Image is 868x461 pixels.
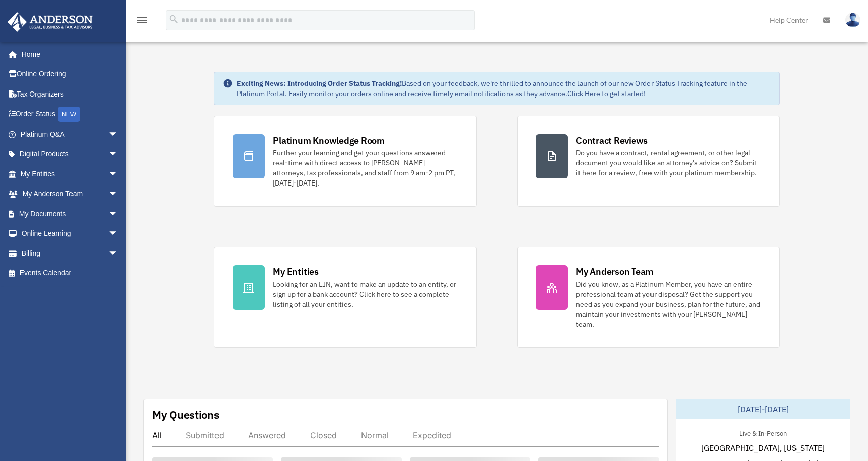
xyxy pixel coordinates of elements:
[567,89,646,98] a: Click Here to get started!
[108,144,128,165] span: arrow_drop_down
[108,224,128,244] span: arrow_drop_down
[214,247,477,348] a: My Entities Looking for an EIN, want to make an update to an entity, or sign up for a bank accoun...
[108,164,128,185] span: arrow_drop_down
[731,427,795,438] div: Live & In-Person
[361,430,389,440] div: Normal
[237,78,771,99] div: Based on your feedback, we're thrilled to announce the launch of our new Order Status Tracking fe...
[576,265,654,278] div: My Anderson Team
[273,279,458,309] div: Looking for an EIN, want to make an update to an entity, or sign up for a bank account? Click her...
[108,204,128,224] span: arrow_drop_down
[237,79,402,88] strong: Exciting News: Introducing Order Status Tracking!
[7,263,133,284] a: Events Calendar
[7,64,133,84] a: Online Ordering
[273,265,318,278] div: My Entities
[273,134,385,147] div: Platinum Knowledge Room
[7,224,133,244] a: Online Learningarrow_drop_down
[168,14,179,25] i: search
[136,14,148,26] i: menu
[58,107,80,122] div: NEW
[152,407,220,422] div: My Questions
[7,44,128,64] a: Home
[108,184,128,205] span: arrow_drop_down
[214,116,477,207] a: Platinum Knowledge Room Further your learning and get your questions answered real-time with dire...
[273,148,458,188] div: Further your learning and get your questions answered real-time with direct access to [PERSON_NAM...
[845,13,860,27] img: User Pic
[7,243,133,263] a: Billingarrow_drop_down
[7,84,133,104] a: Tax Organizers
[7,144,133,164] a: Digital Productsarrow_drop_down
[7,204,133,224] a: My Documentsarrow_drop_down
[413,430,451,440] div: Expedited
[676,399,850,419] div: [DATE]-[DATE]
[517,116,780,207] a: Contract Reviews Do you have a contract, rental agreement, or other legal document you would like...
[7,124,133,144] a: Platinum Q&Aarrow_drop_down
[136,18,148,26] a: menu
[517,247,780,348] a: My Anderson Team Did you know, as a Platinum Member, you have an entire professional team at your...
[108,124,128,145] span: arrow_drop_down
[248,430,286,440] div: Answered
[310,430,337,440] div: Closed
[7,104,133,125] a: Order StatusNEW
[7,184,133,204] a: My Anderson Teamarrow_drop_down
[7,164,133,184] a: My Entitiesarrow_drop_down
[576,148,761,178] div: Do you have a contract, rental agreement, or other legal document you would like an attorney's ad...
[152,430,162,440] div: All
[576,279,761,329] div: Did you know, as a Platinum Member, you have an entire professional team at your disposal? Get th...
[186,430,224,440] div: Submitted
[5,12,96,32] img: Anderson Advisors Platinum Portal
[701,442,825,454] span: [GEOGRAPHIC_DATA], [US_STATE]
[108,243,128,264] span: arrow_drop_down
[576,134,648,147] div: Contract Reviews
